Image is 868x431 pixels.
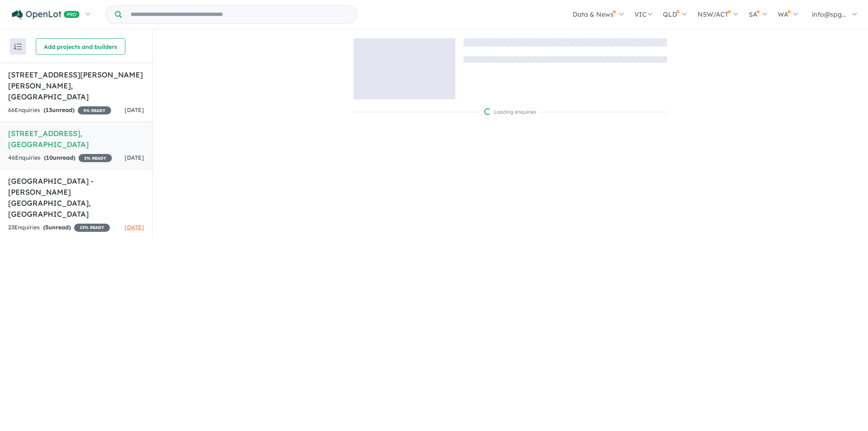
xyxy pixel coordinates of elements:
[46,106,52,114] span: 13
[14,44,22,50] img: sort.svg
[8,106,111,115] div: 66 Enquir ies
[125,154,144,161] span: [DATE]
[8,223,110,233] div: 23 Enquir ies
[8,153,112,163] div: 46 Enquir ies
[125,224,144,231] span: [DATE]
[125,106,144,114] span: [DATE]
[74,224,110,232] span: 15 % READY
[79,154,112,162] span: 5 % READY
[45,224,48,231] span: 5
[46,154,53,161] span: 10
[8,128,144,150] h5: [STREET_ADDRESS] , [GEOGRAPHIC_DATA]
[44,154,75,161] strong: ( unread)
[812,10,846,18] span: info@spg...
[8,176,144,220] h5: [GEOGRAPHIC_DATA] - [PERSON_NAME][GEOGRAPHIC_DATA] , [GEOGRAPHIC_DATA]
[78,106,111,114] span: 5 % READY
[12,10,80,20] img: Openlot PRO Logo White
[43,224,71,231] strong: ( unread)
[123,6,355,23] input: Try estate name, suburb, builder or developer
[36,38,125,55] button: Add projects and builders
[484,108,536,116] div: Loading enquiries
[44,106,74,114] strong: ( unread)
[8,69,144,102] h5: [STREET_ADDRESS][PERSON_NAME][PERSON_NAME] , [GEOGRAPHIC_DATA]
